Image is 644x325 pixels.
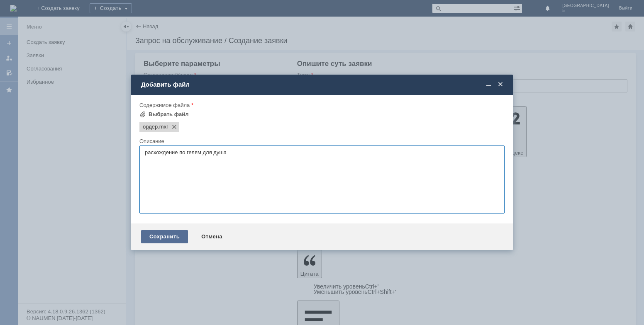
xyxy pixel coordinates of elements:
div: Содержимое файла [139,102,503,108]
span: Закрыть [496,81,505,88]
span: Свернуть (Ctrl + M) [485,81,493,88]
span: ордер.mxl [158,124,168,130]
div: Выбрать файл [149,111,189,118]
div: Описание [139,138,503,144]
span: ордер.mxl [143,124,158,130]
div: Добавить файл [141,81,505,88]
